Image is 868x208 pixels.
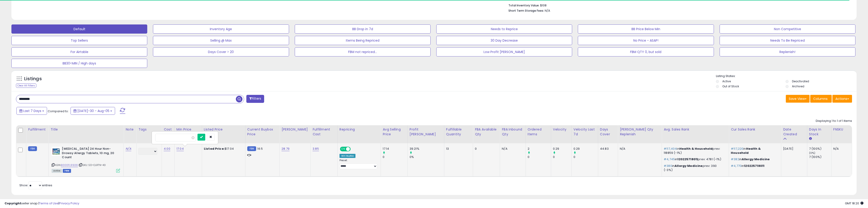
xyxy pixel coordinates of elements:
span: FBM [63,169,71,173]
button: Inventory Age [153,24,289,34]
small: Days In Stock. [809,137,812,141]
div: $17.04 [204,147,242,151]
span: Health & Household [679,147,713,151]
a: 17.04 [176,147,184,151]
button: Last 7 Days [16,107,47,115]
div: 44.83 [600,147,614,151]
div: Date Created [783,127,805,137]
span: 120225718011 [744,164,764,168]
div: Fulfillable Quantity [446,127,471,137]
div: FBA inbound Qty [502,127,524,137]
div: 13 [446,147,469,151]
span: Allergy Medicine [675,164,702,168]
div: 0.29 [553,147,571,151]
b: [MEDICAL_DATA] 24 Hour Non-Drowsy Allergy Tablets, 10 mg, 20 Count [62,147,117,161]
div: 0 [573,155,598,159]
div: 17.14 [383,147,407,151]
p: in [731,164,778,168]
div: N/A [620,147,658,151]
div: 39.21% [410,147,444,151]
div: Fulfillment [28,127,47,132]
span: 16.5 [257,147,263,151]
span: [DATE]-30 - Aug-05 [77,109,109,113]
button: Items Being Repriced [295,36,431,45]
div: Ordered Items [528,127,549,137]
button: Default [11,24,147,34]
span: Allergy Medicine [742,157,770,161]
span: #380 [664,164,672,168]
div: Displaying 1 to 1 of 1 items [816,119,852,123]
div: N/A [833,147,848,151]
span: #4,770 [731,164,742,168]
p: Listing States: [716,74,857,78]
button: Needs to Reprice [436,24,572,34]
div: Cur Sales Rank [731,127,779,132]
span: #117,220 [731,147,743,151]
div: 7 (100%) [809,147,831,151]
div: Current Buybox Price [247,127,278,137]
small: FBM [247,146,256,151]
button: Non Competitive [720,24,855,34]
div: 7 (100%) [809,155,831,159]
th: Please note that this number is a calculation based on your required days of coverage and your ve... [618,125,662,143]
div: Days Cover [600,127,616,137]
span: Health & Household [731,147,761,155]
label: Active [722,79,731,83]
img: 51fFO4bKuoL._SL40_.jpg [52,147,61,156]
div: Min Price [176,127,200,132]
button: Selling @ Max [153,36,289,45]
div: seller snap | | [5,201,79,206]
button: Filters [246,95,264,103]
div: Cost [164,127,173,132]
span: 120225718011 [677,157,698,161]
a: Terms of Use [39,201,58,205]
div: 0% [410,155,444,159]
button: FBM QTY 0, but sold [578,47,714,56]
button: [DATE]-30 - Aug-05 [71,107,115,115]
th: CSV column name: cust_attr_1_Tags [137,125,162,143]
div: N/A [502,147,522,151]
p: in prev: 118859 (-1%) [664,147,725,155]
span: OFF [350,147,357,151]
h5: Listings [24,76,42,82]
small: FBM [28,146,37,151]
div: [DATE] [783,147,801,151]
div: 0 [553,155,571,159]
div: Days In Stock [809,127,829,137]
a: Privacy Policy [59,201,79,205]
div: Avg. Sales Rank [664,127,727,132]
label: Deactivated [792,79,809,83]
div: FNSKU [833,127,850,132]
div: Preset: [339,159,377,169]
b: Listed Price: [204,147,225,151]
div: 0 [475,147,496,151]
div: Win BuyBox [339,154,356,158]
small: (0%) [809,151,815,155]
button: BB30<MIN / High days [11,59,147,68]
div: Clear All Filters [16,83,36,88]
div: 0 [383,155,407,159]
button: Columns [810,95,832,103]
a: 3.85 [313,147,319,151]
span: All listings currently available for purchase on Amazon [52,169,62,173]
div: Velocity [553,127,570,132]
div: FBA Available Qty [475,127,498,137]
button: Low Profit [PERSON_NAME] [436,47,572,56]
span: #117,404 [664,147,677,151]
span: Show: entries [19,183,52,187]
div: Note [126,127,134,132]
label: Archived [792,84,804,88]
span: | SKU: SD-CLRTN-40 [79,163,106,167]
a: N/A [126,147,131,151]
button: For Airtable [11,47,147,56]
div: [PERSON_NAME] Qty Replenish [620,127,660,137]
button: No Price - ASAP! [578,36,714,45]
div: 0 [528,155,551,159]
button: BB Price Below Min [578,24,714,34]
div: Listed Price [204,127,243,132]
div: Avg Selling Price [383,127,405,137]
span: ON [340,147,346,151]
div: Repricing [339,127,379,132]
div: 2 [528,147,551,151]
p: in [731,147,778,155]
